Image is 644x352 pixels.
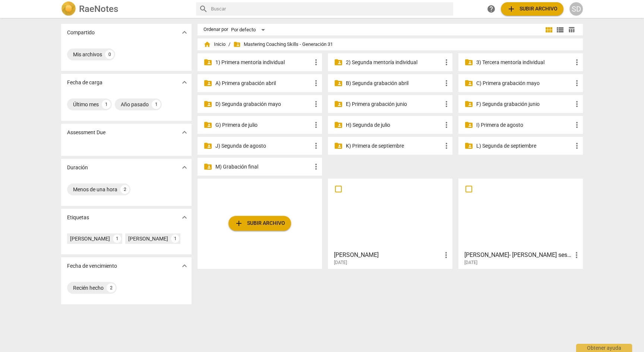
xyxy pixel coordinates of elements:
[215,142,312,150] p: J) Segunda de agosto
[334,100,343,109] span: folder_shared
[179,260,190,271] button: Mostrar más
[572,100,581,109] span: more_vert
[215,163,312,171] p: M) Grabación final
[203,41,211,48] span: home
[179,27,190,38] button: Mostrar más
[442,251,451,260] span: more_vert
[234,219,285,228] span: Subir archivo
[73,101,99,108] div: Último mes
[180,163,189,172] span: expand_more
[312,120,321,129] span: more_vert
[152,100,161,109] div: 1
[180,213,189,222] span: expand_more
[231,24,268,36] div: Por defecto
[179,162,190,173] button: Mostrar más
[476,79,572,87] p: C) Primera grabación mayo
[501,2,563,16] button: Subir
[572,141,581,150] span: more_vert
[171,235,179,243] div: 1
[203,41,225,48] span: Inicio
[180,28,189,37] span: expand_more
[121,101,149,108] div: Año pasado
[73,284,104,292] div: Recién hecho
[346,121,442,129] p: H) Segunda de julio
[334,141,343,150] span: folder_shared
[203,27,228,32] div: Ordenar por
[334,120,343,129] span: folder_shared
[464,58,473,67] span: folder_shared
[233,41,333,48] span: Mastering Coaching Skills - Generación 31
[180,128,189,137] span: expand_more
[572,79,581,88] span: more_vert
[461,181,580,265] a: [PERSON_NAME]- [PERSON_NAME] sesión 5[DATE]
[179,212,190,223] button: Mostrar más
[312,141,321,150] span: more_vert
[484,2,498,16] a: Obtener ayuda
[334,58,343,67] span: folder_shared
[568,26,575,33] span: table_chart
[476,59,572,66] p: 3) Tercera mentoría individual
[346,79,442,87] p: B) Segunda grabación abril
[67,164,88,172] p: Duración
[464,120,473,129] span: folder_shared
[312,100,321,109] span: more_vert
[346,100,442,108] p: E) Primera grabación junio
[215,59,312,66] p: 1) Primera mentoría individual
[464,251,572,260] h3: Cintia Alvado- Eduardo sesión 5
[442,58,451,67] span: more_vert
[312,162,321,171] span: more_vert
[199,4,208,13] span: search
[576,344,632,352] div: Obtener ayuda
[67,214,89,221] p: Etiquetas
[507,4,558,13] span: Subir archivo
[476,100,572,108] p: F) Segunda grabación junio
[544,25,553,34] span: view_module
[215,79,312,87] p: A) Primera grabación abril
[113,235,121,243] div: 1
[102,100,111,109] div: 1
[487,4,496,13] span: help
[67,129,105,136] p: Assessment Due
[442,141,451,150] span: more_vert
[346,59,442,66] p: 2) Segunda mentoría individual
[476,121,572,129] p: I) Primera de agosto
[179,77,190,88] button: Mostrar más
[67,79,102,87] p: Fecha de carga
[442,79,451,88] span: more_vert
[569,2,583,16] div: SD
[67,262,117,270] p: Fecha de vencimiento
[464,100,473,109] span: folder_shared
[572,120,581,129] span: more_vert
[556,25,565,34] span: view_list
[555,24,566,35] button: Lista
[346,142,442,150] p: K) Primera de septiembre
[566,24,577,35] button: Tabla
[79,4,118,14] h2: RaeNotes
[215,100,312,108] p: D) Segunda grabación mayo
[179,127,190,138] button: Mostrar más
[507,4,516,13] span: add
[120,185,129,194] div: 2
[203,120,212,129] span: folder_shared
[180,261,189,270] span: expand_more
[61,1,76,16] img: Logo
[203,141,212,150] span: folder_shared
[180,78,189,87] span: expand_more
[211,3,450,15] input: Buscar
[464,260,477,266] span: [DATE]
[105,50,114,59] div: 0
[572,58,581,67] span: more_vert
[543,24,555,35] button: Cuadrícula
[203,58,212,67] span: folder_shared
[476,142,572,150] p: L) Segunda de septiembre
[312,79,321,88] span: more_vert
[203,100,212,109] span: folder_shared
[442,120,451,129] span: more_vert
[312,58,321,67] span: more_vert
[73,186,117,193] div: Menos de una hora
[334,251,442,260] h3: Isa-Claudia
[70,235,110,242] div: [PERSON_NAME]
[215,121,312,129] p: G) Primera de julio
[234,219,243,228] span: add
[334,79,343,88] span: folder_shared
